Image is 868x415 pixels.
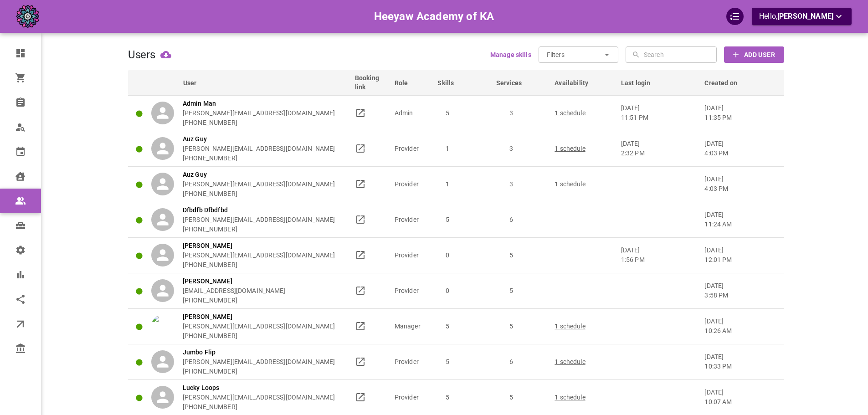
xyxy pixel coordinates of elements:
p: [PERSON_NAME][EMAIL_ADDRESS][DOMAIN_NAME] [183,144,335,154]
th: Booking link [351,70,390,95]
p: 6 [486,215,536,225]
p: 3 [486,144,536,154]
p: 12:01 pm [704,255,776,265]
b: Manage skills [490,51,531,58]
p: Provider [395,393,430,402]
p: Manager [395,322,430,331]
p: 3 [486,179,536,189]
p: [PHONE_NUMBER] [183,118,335,128]
p: Provider [395,144,430,154]
span: [PERSON_NAME] [777,12,833,20]
p: 11:35 pm [704,113,776,123]
p: 1 schedule [555,179,612,189]
p: 5 [422,215,473,225]
p: 1 schedule [555,108,612,118]
a: Manage skills [490,50,531,59]
p: [PHONE_NUMBER] [183,154,335,163]
p: [DATE] [704,281,776,300]
p: [PHONE_NUMBER] [183,296,286,305]
img: User [151,315,174,338]
p: 5 [486,393,536,402]
p: 5 [422,393,473,402]
p: [PERSON_NAME][EMAIL_ADDRESS][DOMAIN_NAME] [183,215,335,225]
p: [PHONE_NUMBER] [183,225,335,234]
p: [PHONE_NUMBER] [183,331,335,341]
p: [PERSON_NAME][EMAIL_ADDRESS][DOMAIN_NAME] [183,322,335,331]
svg: Export [160,49,171,60]
p: [DATE] [704,246,776,265]
p: [DATE] [704,352,776,371]
p: 4:03 pm [704,184,776,194]
svg: Active [135,252,143,260]
p: Dfbdfb Dfbdfbd [183,205,335,215]
p: 0 [422,251,473,260]
span: User [151,78,209,87]
p: Provider [395,357,430,367]
p: [PHONE_NUMBER] [183,367,335,376]
p: 5 [486,286,536,296]
p: [DATE] [704,139,776,158]
p: [PERSON_NAME] [183,241,335,251]
p: 5 [422,108,473,118]
p: [PERSON_NAME][EMAIL_ADDRESS][DOMAIN_NAME] [183,393,335,402]
h6: Heeyaw Academy of KA [374,8,494,25]
p: 3:58 pm [704,291,776,300]
p: [DATE] [621,103,697,123]
p: 3 [486,108,536,118]
span: Availability [555,78,600,87]
p: [PERSON_NAME][EMAIL_ADDRESS][DOMAIN_NAME] [183,108,335,118]
p: Provider [395,251,430,260]
p: Provider [395,215,430,225]
p: [EMAIL_ADDRESS][DOMAIN_NAME] [183,286,286,296]
p: [PERSON_NAME][EMAIL_ADDRESS][DOMAIN_NAME] [183,357,335,367]
p: [DATE] [704,174,776,194]
p: 5 [486,251,536,260]
p: [PHONE_NUMBER] [183,260,335,270]
p: Auz Guy [183,170,335,179]
p: 2:32 pm [621,149,697,158]
p: [PERSON_NAME][EMAIL_ADDRESS][DOMAIN_NAME] [183,179,335,189]
span: Created on [704,78,749,87]
p: Provider [395,286,430,296]
span: Add User [744,49,775,61]
p: 11:24 am [704,220,776,229]
p: 5 [486,322,536,331]
p: 1 [422,179,473,189]
span: Services [496,78,534,87]
p: [PHONE_NUMBER] [183,189,335,199]
p: 1:56 pm [621,255,697,265]
p: Admin [395,108,430,118]
p: Lucky Loops [183,383,335,393]
p: [DATE] [704,210,776,229]
p: [DATE] [704,103,776,123]
svg: Active [135,287,143,295]
p: 1 schedule [555,393,612,402]
p: [DATE] [704,388,776,407]
svg: Active [135,394,143,402]
p: 0 [422,286,473,296]
p: 1 schedule [555,357,612,367]
p: [PERSON_NAME] [183,312,335,322]
svg: Active [135,216,143,224]
p: Auz Guy [183,134,335,144]
p: [DATE] [621,246,697,265]
svg: Active [135,181,143,189]
p: Provider [395,179,430,189]
button: Hello,[PERSON_NAME] [752,8,852,25]
p: 5 [422,322,473,331]
span: Last login [621,78,663,87]
span: Skills [437,78,466,87]
p: 10:26 am [704,326,776,336]
p: Hello, [759,11,844,22]
button: Add User [724,46,784,63]
svg: Active [135,145,143,153]
p: 4:03 pm [704,149,776,158]
p: [PERSON_NAME] [183,277,286,286]
svg: Active [135,110,143,118]
span: Role [395,78,420,87]
img: company-logo [16,5,39,28]
p: [PERSON_NAME][EMAIL_ADDRESS][DOMAIN_NAME] [183,251,335,260]
p: [DATE] [704,317,776,336]
p: 11:51 pm [621,113,697,123]
p: Admin Man [183,99,335,108]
